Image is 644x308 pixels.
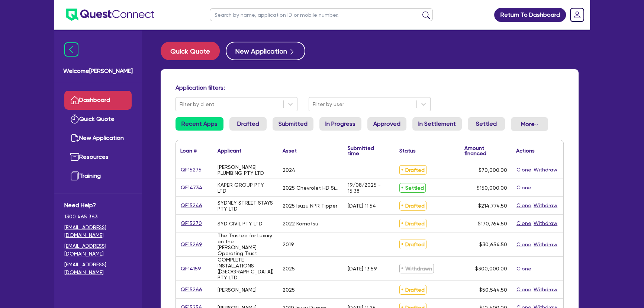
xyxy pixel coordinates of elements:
h4: Application filters: [176,84,564,91]
div: [PERSON_NAME] [218,287,257,293]
span: 1300 465 363 [64,213,132,221]
a: Quick Quote [64,110,132,129]
button: Clone [516,285,532,294]
div: [PERSON_NAME] PLUMBING PTY LTD [218,164,274,176]
a: Quick Quote [161,42,226,60]
div: 2024 [283,167,295,173]
div: 2025 [283,266,295,272]
div: Status [399,148,416,153]
input: Search by name, application ID or mobile number... [210,8,433,21]
span: Drafted [399,285,426,295]
a: Recent Apps [176,117,223,131]
div: [DATE] 13:59 [348,266,377,272]
span: $214,774.50 [478,203,507,209]
a: QF15246 [180,201,203,210]
div: Actions [516,148,535,153]
div: 2019 [283,241,294,247]
div: SYD CIVIL PTY LTD [218,221,263,227]
button: Clone [516,219,532,228]
a: QF15266 [180,285,203,294]
div: Loan # [180,148,197,153]
div: COMPLETE INSTALLATIONS ([GEOGRAPHIC_DATA]) PTY LTD [218,257,274,280]
div: 19/08/2025 - 15:38 [348,182,390,194]
a: QF15275 [180,166,202,174]
button: Dropdown toggle [511,117,548,131]
img: icon-menu-close [64,42,78,57]
img: new-application [70,134,79,142]
span: Withdrawn [399,264,434,273]
img: quick-quote [70,115,79,123]
span: $170,764.50 [478,221,507,227]
span: $300,000.00 [475,266,507,272]
button: Clone [516,201,532,210]
a: Return To Dashboard [494,8,566,22]
div: SYDNEY STREET STAYS PTY LTD [218,200,274,212]
div: Submitted time [348,145,384,156]
a: New Application [64,129,132,148]
span: Drafted [399,219,426,228]
div: 2025 Chevrolet HD Silverado [283,185,339,191]
button: Clone [516,183,532,192]
img: resources [70,153,79,161]
span: Need Help? [64,201,132,210]
div: The Trustee for Luxury on the [PERSON_NAME] Operating Trust [218,232,274,256]
a: QF14159 [180,264,202,273]
button: Withdraw [533,166,558,174]
div: Asset [283,148,297,153]
span: Drafted [399,165,426,175]
a: Dropdown toggle [567,5,587,25]
a: In Progress [319,117,361,131]
button: Withdraw [533,219,558,228]
div: 2025 [283,287,295,293]
button: New Application [226,42,305,60]
a: Settled [468,117,505,131]
a: In Settlement [412,117,462,131]
button: Clone [516,240,532,249]
a: QF15270 [180,219,202,228]
div: 2025 Isuzu NPR Tipper [283,203,337,209]
a: [EMAIL_ADDRESS][DOMAIN_NAME] [64,261,132,276]
button: Withdraw [533,201,558,210]
span: Drafted [399,201,426,211]
div: Amount financed [464,145,507,156]
img: quest-connect-logo-blue [66,9,154,21]
span: Settled [399,183,426,193]
div: KAPER GROUP PTY LTD [218,182,274,194]
button: Withdraw [533,240,558,249]
span: $70,000.00 [479,167,507,173]
a: Dashboard [64,91,132,110]
div: 2022 Komatsu [283,221,318,227]
a: Resources [64,148,132,167]
span: Welcome [PERSON_NAME] [63,67,133,76]
span: Drafted [399,240,426,249]
span: $150,000.00 [477,185,507,191]
a: QF15269 [180,240,203,249]
a: Training [64,167,132,186]
span: $30,654.50 [479,241,507,247]
span: $50,544.50 [479,287,507,293]
a: Drafted [229,117,267,131]
a: Approved [367,117,406,131]
a: Submitted [273,117,313,131]
button: Clone [516,264,532,273]
button: Clone [516,166,532,174]
a: QF14734 [180,183,203,192]
div: [DATE] 11:54 [348,203,376,209]
img: training [70,171,79,180]
a: [EMAIL_ADDRESS][DOMAIN_NAME] [64,242,132,258]
button: Withdraw [533,285,558,294]
button: Quick Quote [161,42,220,60]
div: Applicant [218,148,241,153]
a: [EMAIL_ADDRESS][DOMAIN_NAME] [64,224,132,239]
